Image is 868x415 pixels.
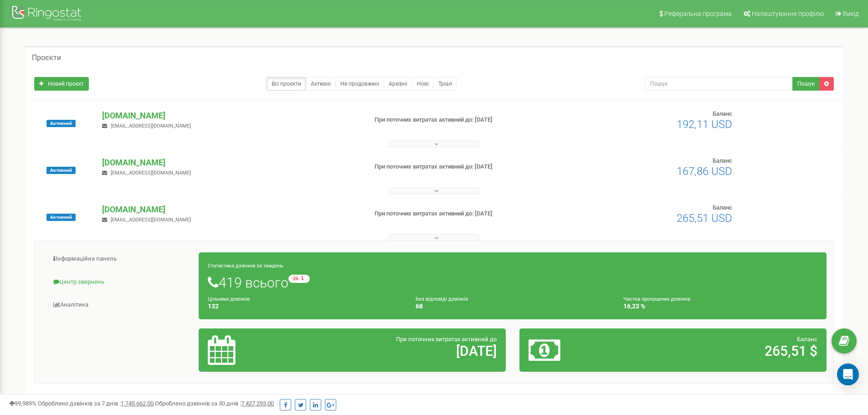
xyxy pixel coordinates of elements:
span: Активний [46,214,76,221]
span: Оброблено дзвінків за 30 днів : [155,400,274,407]
button: Пошук [792,77,820,91]
small: Статистика дзвінків за тиждень [208,263,283,269]
span: При поточних витратах активний до [396,336,497,343]
span: 167,86 USD [677,165,732,178]
span: Налаштування профілю [752,10,824,17]
p: [DOMAIN_NAME] [102,204,360,215]
span: 99,989% [9,400,36,407]
span: 265,51 USD [677,212,732,225]
h4: 132 [208,303,402,310]
span: [EMAIL_ADDRESS][DOMAIN_NAME] [111,123,191,129]
u: 7 427 293,00 [241,400,274,407]
h4: 16,23 % [623,303,817,310]
u: 1 745 662,00 [121,400,154,407]
a: Інформаційна панель [41,248,199,270]
span: Баланс [713,204,732,211]
h2: 265,51 $ [629,343,817,359]
h2: [DATE] [308,343,497,359]
small: Без відповіді дзвінків [416,296,468,302]
a: Аналiтика [41,294,199,316]
span: Активний [46,167,76,174]
span: [EMAIL_ADDRESS][DOMAIN_NAME] [111,170,191,176]
p: [DOMAIN_NAME] [102,157,360,169]
a: Активні [306,77,336,91]
h4: 68 [416,303,610,310]
p: При поточних витратах активний до: [DATE] [375,163,564,171]
span: [EMAIL_ADDRESS][DOMAIN_NAME] [111,217,191,223]
a: Нові [412,77,434,91]
span: Баланс [713,157,732,164]
div: Open Intercom Messenger [837,364,859,385]
span: Реферальна програма [664,10,732,17]
a: Тріал [433,77,457,91]
a: Не продовжені [335,77,384,91]
a: Новий проєкт [34,77,89,91]
span: Активний [46,120,76,127]
span: Оброблено дзвінків за 7 днів : [38,400,154,407]
a: Архівні [384,77,412,91]
small: Частка пропущених дзвінків [623,296,690,302]
a: Центр звернень [41,271,199,293]
h1: 419 всього [208,275,817,290]
p: При поточних витратах активний до: [DATE] [375,116,564,124]
span: Баланс [713,110,732,117]
small: -26 [288,275,310,283]
a: Всі проєкти [267,77,306,91]
span: Вихід [843,10,859,17]
input: Пошук [644,77,793,91]
small: Цільових дзвінків [208,296,250,302]
p: При поточних витратах активний до: [DATE] [375,210,564,218]
span: 192,11 USD [677,118,732,131]
span: Баланс [797,336,817,343]
p: [DOMAIN_NAME] [102,110,360,122]
h5: Проєкти [32,54,61,62]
